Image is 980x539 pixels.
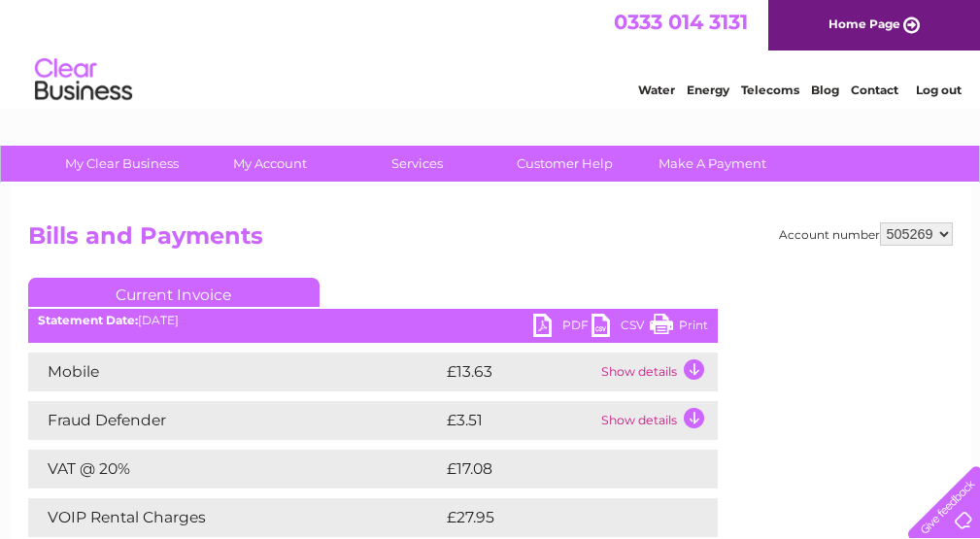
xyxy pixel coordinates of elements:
[687,83,729,97] a: Energy
[596,401,718,440] td: Show details
[851,83,898,97] a: Contact
[741,83,799,97] a: Telecoms
[591,314,650,342] a: CSV
[916,83,962,97] a: Log out
[442,401,596,440] td: £3.51
[442,450,677,488] td: £17.08
[189,146,350,182] a: My Account
[28,314,718,327] div: [DATE]
[28,353,442,391] td: Mobile
[28,222,953,259] h2: Bills and Payments
[596,353,718,391] td: Show details
[650,314,708,342] a: Print
[533,314,591,342] a: PDF
[442,498,678,537] td: £27.95
[811,83,839,97] a: Blog
[442,353,596,391] td: £13.63
[34,51,133,110] img: logo.png
[42,146,202,182] a: My Clear Business
[32,11,950,94] div: Clear Business is a trading name of Verastar Limited (registered in [GEOGRAPHIC_DATA] No. 3667643...
[28,401,442,440] td: Fraud Defender
[614,10,748,34] a: 0333 014 3131
[779,222,953,246] div: Account number
[28,498,442,537] td: VOIP Rental Charges
[632,146,793,182] a: Make A Payment
[38,313,138,327] b: Statement Date:
[638,83,675,97] a: Water
[485,146,645,182] a: Customer Help
[28,278,320,307] a: Current Invoice
[337,146,497,182] a: Services
[28,450,442,488] td: VAT @ 20%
